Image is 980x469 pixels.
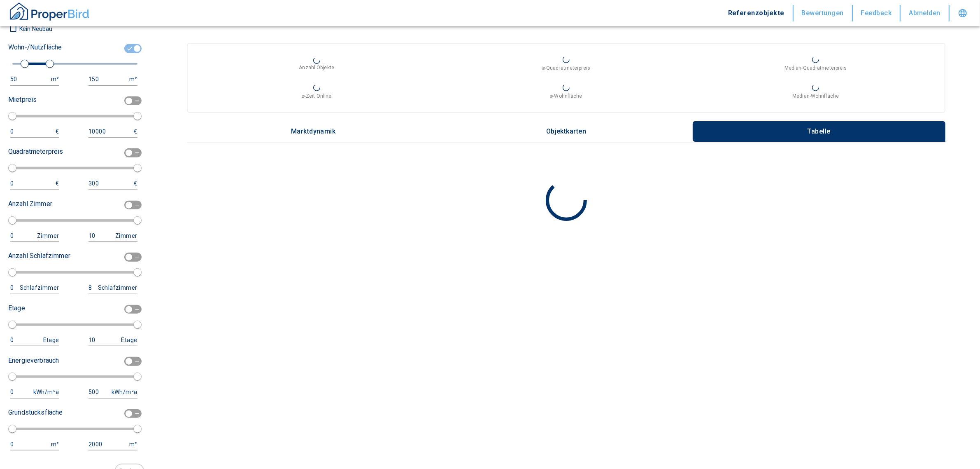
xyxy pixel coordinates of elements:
p: ⌀-Quadratmeterpreis [542,64,590,72]
button: Bewertungen [794,5,853,21]
p: Mietpreis [8,95,37,105]
p: ⌀-Zeit Online [302,92,331,100]
p: ⌀-Wohnfläche [550,92,582,100]
p: Median-Wohnfläche [792,92,839,100]
p: Kein Neubau [17,24,52,33]
p: Wohn-/Nutzfläche [8,42,62,52]
p: Marktdynamik [291,128,336,135]
p: Anzahl Zimmer [8,199,52,209]
button: Abmelden [901,5,950,21]
button: Feedback [853,5,901,21]
div: 50 [10,74,43,84]
button: ProperBird Logo and Home Button [8,1,91,25]
p: Energieverbrauch [8,356,59,366]
p: Tabelle [798,128,840,135]
button: 50m² [10,73,59,86]
div: m² [121,74,137,84]
div: wrapped label tabs example [187,121,945,142]
div: 150 [88,74,121,84]
button: Referenzobjekte [720,5,794,21]
p: Anzahl Schlafzimmer [8,251,70,261]
p: Median-Quadratmeterpreis [784,64,847,72]
p: Grundstücksfläche [8,408,63,417]
button: 150m² [88,73,137,86]
p: Anzahl Objekte [299,64,334,71]
img: ProperBird Logo and Home Button [8,1,91,22]
p: Etage [8,303,25,313]
p: Quadratmeterpreis [8,147,63,157]
p: Objektkarten [545,128,587,135]
div: m² [43,74,59,84]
